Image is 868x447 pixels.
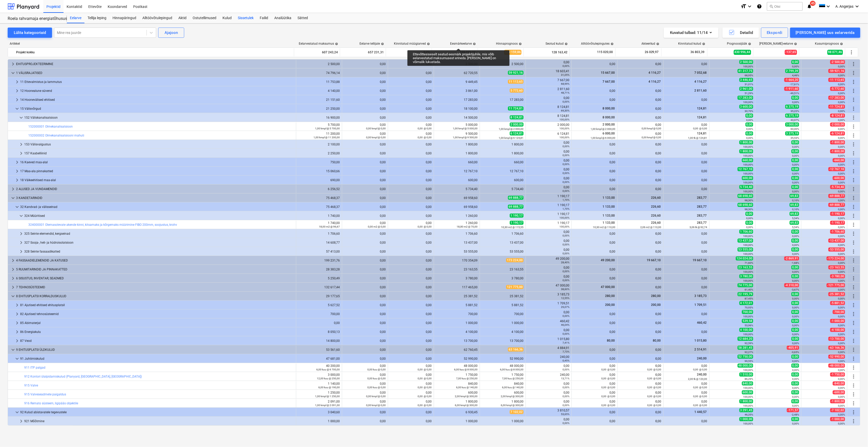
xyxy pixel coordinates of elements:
span: keyboard_arrow_right [14,88,20,94]
span: -11 113,65 [828,78,845,82]
div: Kulud [219,13,235,23]
span: -5 772,60 [830,87,845,91]
div: 5 000,00 [436,123,478,130]
small: 0,00% [792,65,799,68]
div: 0,00 [390,62,432,66]
span: help [472,42,476,45]
span: Rohkem tegevusi [851,204,857,210]
small: 0,00% [563,100,569,103]
small: 48,71% [561,91,569,94]
small: 0,00% [838,110,845,113]
span: 15 667,00 [600,71,615,74]
span: keyboard_arrow_down [14,356,20,362]
i: notifications [807,3,812,9]
a: Sätted [294,13,311,23]
span: help [701,42,705,45]
span: keyboard_arrow_down [14,106,20,112]
span: Rohkem tegevusi [851,391,857,398]
span: Rohkem tegevusi [851,293,857,299]
span: Rohkem tegevusi [851,382,857,389]
small: 43,97% [791,119,799,121]
a: Ostutellimused [190,13,219,23]
div: Alltöövõtulepingutes [581,42,614,45]
span: keyboard_arrow_down [18,213,24,219]
a: Alltöövõtulepingud [139,13,175,23]
div: 0,00 [344,62,386,66]
small: 68,99% [561,82,569,85]
span: keyboard_arrow_right [10,257,16,264]
span: 4 116,27 [648,71,661,74]
small: 100,00% [743,101,753,104]
span: Rohkem tegevusi [851,240,857,246]
span: 2 961,00 [739,87,753,91]
a: Aktid [175,13,190,23]
div: EHITUSPROJEKTEERIMINE [16,60,294,68]
span: Rohkem tegevusi [851,150,857,156]
div: 0,00 [390,71,432,75]
div: [PERSON_NAME]-eelarve [760,42,797,45]
span: 0,00 [791,60,799,64]
span: help [334,42,338,45]
span: Rohkem tegevusi [851,374,857,380]
span: 0,00 [791,96,799,100]
div: 0,00 [344,71,386,75]
div: 0,00 [344,123,386,130]
span: 11 724,81 [508,106,524,110]
div: 607 243,24 [296,48,338,56]
span: 59 921,16 [508,71,524,75]
div: 152 Väliskanalisatsioon [24,114,294,122]
div: 0,00 [620,107,661,110]
div: Tellija leping [84,13,109,23]
a: 152000001 Olmekanalisatsioon [28,125,73,128]
div: 0,00 [344,89,386,93]
a: Analüütika [271,13,294,23]
div: 0,00 [390,123,432,130]
span: keyboard_arrow_right [14,79,20,85]
span: 26 029,97 [644,50,659,54]
span: 3 446,65 [739,78,753,82]
div: Failid [257,13,271,23]
a: Sissetulek [235,13,257,23]
span: keyboard_arrow_down [14,204,20,210]
span: 2 799,39 [785,69,799,73]
div: 657 231,31 [342,48,384,56]
a: 152000002 Olmekanalisatsiooni mahuti [28,134,84,137]
small: 0,00% [838,92,845,95]
div: 1 VÄLISRAJATISED [16,69,294,77]
span: -137,65 [785,50,797,55]
div: 0,00 [528,96,569,103]
button: [PERSON_NAME] uus eelarverida [790,28,860,38]
a: 911 ITP palgad [24,366,45,369]
span: keyboard_arrow_right [14,320,20,326]
i: format_size [740,3,747,9]
span: Rohkem tegevusi [851,329,857,335]
div: Seotud kulud [545,42,568,45]
div: 17 283,00 [436,98,478,102]
span: -1 911,60 [784,87,799,91]
span: help [793,42,797,45]
div: 0,00 [344,116,386,119]
span: Rohkem tegevusi [851,88,857,94]
span: 559 159,86 [504,50,522,55]
a: 915 Valve [24,384,38,387]
div: 5 700,00 [298,123,340,130]
div: 0,00 [390,98,432,102]
small: 68,95% [745,74,753,77]
div: 9 449,45 [436,80,478,84]
span: help [610,42,614,45]
div: 17 283,00 [482,98,524,102]
span: keyboard_arrow_right [14,311,20,317]
div: Projekt kokku [16,48,292,56]
span: keyboard_arrow_right [14,177,20,183]
span: -2 000,00 [830,122,845,127]
div: Kuvatud tulbad : 11/14 [670,29,712,36]
span: Rohkem tegevusi [851,168,857,174]
span: Rohkem tegevusi [851,338,857,344]
span: Rohkem tegevusi [851,257,857,264]
div: 0,00 [574,98,615,102]
small: 35,22% [791,110,799,113]
span: 8 000,00 [602,107,615,110]
a: 912 Kontori ülalpidamiskulud (Planyard, [GEOGRAPHIC_DATA], [GEOGRAPHIC_DATA]) [24,375,142,378]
